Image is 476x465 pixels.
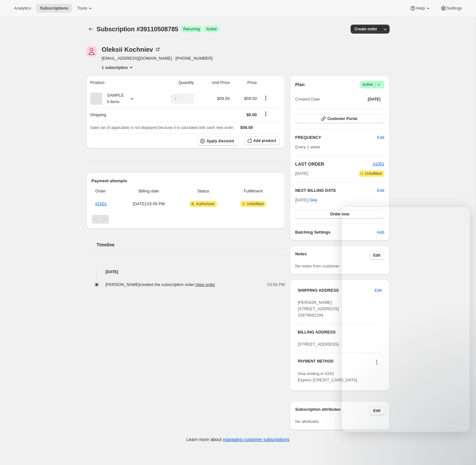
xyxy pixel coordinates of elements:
button: Apply discount [197,136,238,146]
span: [PERSON_NAME] created the subscription order. [106,282,215,287]
h2: Payment attempts [92,178,280,184]
small: 6 items [107,100,120,104]
h3: Subscription attributes [295,406,369,415]
span: Settings [447,6,462,11]
span: $0.00 [246,112,257,117]
button: Skip [306,195,321,205]
button: #1001 [373,161,384,167]
span: Fulfillment [230,188,276,194]
iframe: Intercom live chat [454,437,470,452]
button: Add product [244,136,280,145]
span: Active [206,26,217,32]
span: No attributes [295,419,319,424]
th: Shipping [86,108,151,122]
span: Customer Portal [327,116,357,121]
span: [DATE] [368,97,381,102]
span: [EMAIL_ADDRESS][DOMAIN_NAME] · [PHONE_NUMBER] [102,55,213,62]
h3: PAYMENT METHOD [298,359,333,367]
span: Sales tax (if applicable) is not displayed because it is calculated with each new order. [90,125,234,130]
h2: LAST ORDER [295,161,373,167]
button: Analytics [10,4,35,13]
th: Product [86,76,151,90]
p: Learn more about [186,436,289,443]
span: Authorized [196,201,214,206]
a: View order [195,282,215,287]
span: Unfulfilled [247,201,264,206]
button: Edit [377,187,384,194]
button: Create order [351,25,381,34]
span: Analytics [14,6,31,11]
span: Tools [77,6,87,11]
button: Settings [436,4,466,13]
span: No notes from customer [295,264,339,268]
a: #1001 [373,161,384,166]
h6: Batching Settings [295,229,377,236]
span: Status [180,188,227,194]
span: Unfulfilled [365,171,382,176]
th: Quantity [151,76,196,90]
h2: NEXT BILLING DATE [295,187,377,194]
span: Every 1 week [295,145,320,149]
button: Subscriptions [86,25,95,34]
span: [DATE] · [295,198,317,202]
a: managing customer subscriptions [223,437,289,442]
span: [DATE] · 03:58 PM [122,201,176,207]
div: SAMPLE [102,92,124,105]
button: Product actions [261,94,271,101]
span: Apply discount [206,139,234,144]
a: #1001 [95,201,107,206]
span: $59.50 [217,96,230,101]
h3: BILLING ADDRESS [298,329,382,335]
span: Oleksii Kochniev [86,46,97,56]
span: Add product [253,138,276,143]
button: [DATE] [364,95,384,104]
span: Active [362,81,382,88]
span: Visa ending in 4242 Expires [CREDIT_CARD_DATA] [298,371,357,382]
span: $59.50 [240,125,253,130]
span: Help [416,6,425,11]
button: Customer Portal [295,114,384,123]
span: [DATE] [295,170,308,177]
h2: Timeline [97,242,285,248]
h4: [DATE] [86,269,285,275]
button: Edit [373,132,388,143]
span: Edit [377,134,384,141]
span: Billing date [122,188,176,194]
h3: Notes [295,251,369,260]
span: Recurring [183,26,200,32]
th: Unit Price [196,76,232,90]
button: Shipping actions [261,110,271,117]
span: [PERSON_NAME] [STREET_ADDRESS] 15879692199 [298,300,339,318]
th: Price [232,76,259,90]
th: Order [92,184,120,198]
iframe: Intercom live chat [342,207,470,432]
span: Created Date [295,96,320,102]
span: Create order [354,26,377,32]
button: Order now [295,210,384,219]
nav: Pagination [92,215,280,224]
div: Oleksii Kochniev [102,46,161,53]
span: Skip [309,197,317,203]
h2: FREQUENCY [295,134,377,141]
span: | [374,82,375,87]
span: Subscription #39110508785 [97,26,178,33]
h3: SHIPPING ADDRESS [298,287,375,294]
button: Product actions [102,64,134,71]
span: Order now [330,212,349,217]
span: 03:58 PM [267,281,285,288]
span: $59.50 [244,96,257,101]
button: Tools [73,4,97,13]
button: Help [406,4,435,13]
button: Subscriptions [36,4,72,13]
span: Subscriptions [40,6,68,11]
h2: Plan [295,81,305,88]
span: [STREET_ADDRESS] [298,342,339,347]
